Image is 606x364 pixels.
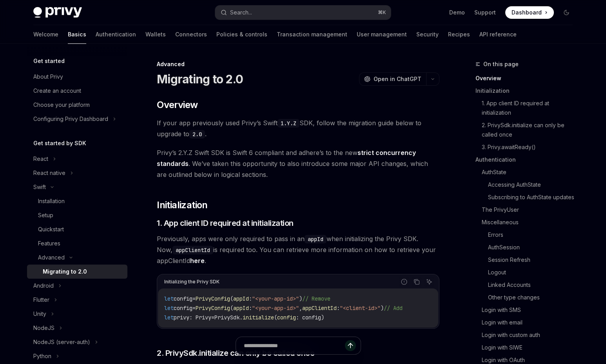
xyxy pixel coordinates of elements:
div: Setup [38,211,53,220]
img: dark logo [33,7,82,18]
span: Dashboard [512,9,542,16]
div: Configuring Privy Dashboard [33,114,108,124]
span: let [164,295,174,302]
a: Authentication [96,25,136,44]
span: config [277,314,296,321]
span: Previously, apps were only required to pass in an when initializing the Privy SDK. Now, is requir... [157,233,439,266]
span: ⌘ K [378,9,386,16]
a: Migrating to 2.0 [27,265,127,279]
a: Other type changes [475,291,579,304]
div: NodeJS (server-auth) [33,337,90,347]
input: Ask a question... [244,337,345,354]
a: AuthState [475,166,579,178]
a: Session Refresh [475,254,579,266]
a: Dashboard [505,6,554,19]
button: Flutter [27,293,127,307]
button: Toggle dark mode [560,6,573,19]
a: AuthSession [475,241,579,254]
a: Setup [27,208,127,222]
a: Basics [68,25,86,44]
div: Search... [230,8,252,17]
span: = [192,295,196,302]
div: React [33,154,48,164]
a: Logout [475,266,579,279]
a: Authentication [475,153,579,166]
code: 2.0 [189,130,205,139]
button: Swift [27,180,127,194]
a: Linked Accounts [475,279,579,291]
a: Login with SIWE [475,341,579,354]
button: Search...⌘K [215,5,391,20]
a: About Privy [27,70,127,84]
div: Installation [38,196,65,206]
span: If your app previously used Privy’s Swift SDK, follow the migration guide below to upgrade to . [157,117,439,139]
div: About Privy [33,72,63,81]
a: here [190,257,205,265]
span: : [249,305,252,312]
span: = [192,305,196,312]
a: Installation [27,194,127,208]
button: Android [27,279,127,293]
span: // Add [384,305,403,312]
div: Quickstart [38,225,64,234]
span: appId [233,295,249,302]
span: "<your-app-id>" [252,295,299,302]
span: ) [381,305,384,312]
a: Quickstart [27,222,127,236]
span: = [211,314,214,321]
button: Ask AI [424,277,434,287]
a: Welcome [33,25,58,44]
a: Recipes [448,25,470,44]
span: "<your-app-id>" [252,305,299,312]
a: API reference [479,25,517,44]
div: Choose your platform [33,100,90,110]
span: Open in ChatGPT [374,75,421,83]
span: let [164,305,174,312]
div: Advanced [157,60,439,68]
span: "<client-id>" [340,305,381,312]
a: Login with SMS [475,304,579,316]
a: Support [474,9,496,16]
a: Wallets [145,25,166,44]
div: Flutter [33,295,49,305]
span: On this page [483,59,519,69]
a: Choose your platform [27,98,127,112]
span: appId [233,305,249,312]
div: Advanced [38,253,65,262]
a: Security [416,25,439,44]
button: Send message [345,340,356,351]
h1: Migrating to 2.0 [157,72,243,86]
span: Privy’s 2.Y.Z Swift SDK is Swift 6 compliant and adhere’s to the new . We’ve taken this opportuni... [157,147,439,180]
span: let [164,314,174,321]
button: NodeJS [27,321,127,335]
div: NodeJS [33,323,54,333]
div: Python [33,351,51,361]
span: : [337,305,340,312]
a: Subscribing to AuthState updates [475,191,579,204]
a: Initialization [475,85,579,97]
span: ( [230,295,233,302]
a: Login with email [475,316,579,329]
div: Initializing the Privy SDK [164,277,220,287]
span: : config) [296,314,324,321]
span: PrivyConfig [196,295,230,302]
div: Features [38,239,60,248]
button: React [27,152,127,166]
div: Create an account [33,86,81,96]
div: Swift [33,182,46,192]
a: Demo [449,9,465,16]
span: PrivySdk. [214,314,243,321]
div: Unity [33,309,46,319]
button: NodeJS (server-auth) [27,335,127,349]
button: React native [27,166,127,180]
a: 3. Privy.awaitReady() [475,141,579,153]
a: Accessing AuthState [475,178,579,191]
a: Features [27,236,127,250]
button: Unity [27,307,127,321]
span: ( [230,305,233,312]
span: appClientId [302,305,337,312]
a: Connectors [175,25,207,44]
a: Errors [475,229,579,241]
a: 1. App client ID required at initialization [475,97,579,119]
button: Python [27,349,127,363]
